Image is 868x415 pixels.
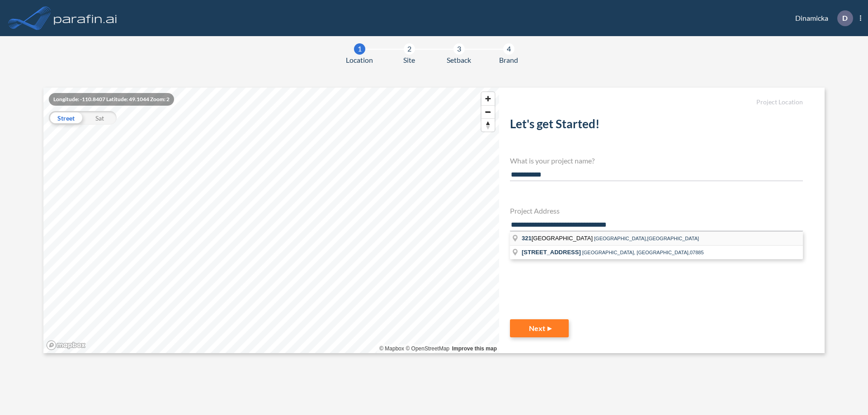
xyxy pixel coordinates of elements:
a: Improve this map [452,345,497,352]
div: Sat [83,111,117,125]
p: D [842,14,848,22]
span: Site [403,55,415,65]
img: logo [52,9,119,27]
span: Zoom out [481,106,495,118]
button: Zoom out [481,105,495,118]
h2: Let's get Started! [510,117,803,135]
div: 4 [503,43,514,55]
div: Dinamicka [782,10,861,26]
h4: What is your project name? [510,156,803,165]
a: Mapbox homepage [46,340,86,350]
span: Setback [447,55,471,65]
span: [GEOGRAPHIC_DATA],[GEOGRAPHIC_DATA] [594,236,699,241]
a: Mapbox [379,345,404,352]
span: [GEOGRAPHIC_DATA] [522,235,594,242]
span: Reset bearing to north [481,119,495,131]
span: 321 [522,235,532,242]
button: Next [510,319,569,337]
button: Reset bearing to north [481,118,495,131]
div: 3 [453,43,465,55]
span: Location [346,55,373,65]
div: Longitude: -110.8407 Latitude: 49.1044 Zoom: 2 [49,93,174,106]
span: Brand [499,55,518,65]
div: 1 [354,43,365,55]
a: OpenStreetMap [406,345,449,352]
canvas: Map [43,88,499,353]
h5: Project Location [510,98,803,106]
span: [STREET_ADDRESS] [522,249,581,256]
button: Zoom in [481,92,495,105]
div: 2 [404,43,415,55]
span: [GEOGRAPHIC_DATA], [GEOGRAPHIC_DATA],07885 [582,250,704,255]
h4: Project Address [510,206,803,215]
div: Street [49,111,83,125]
